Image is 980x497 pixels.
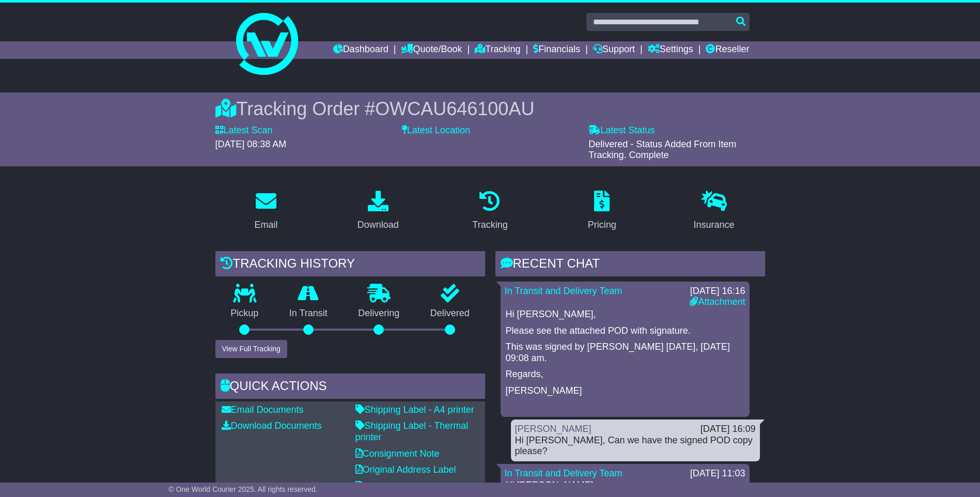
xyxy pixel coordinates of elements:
[581,187,623,236] a: Pricing
[506,369,744,380] p: Regards,
[515,424,592,434] a: [PERSON_NAME]
[215,308,274,319] p: Pickup
[506,325,744,337] p: Please see the attached POD with signature.
[475,41,520,59] a: Tracking
[351,187,406,236] a: Download
[247,187,284,236] a: Email
[357,218,399,232] div: Download
[588,125,655,136] label: Latest Status
[515,435,756,457] div: Hi [PERSON_NAME], Can we have the signed POD copy please?
[415,308,485,319] p: Delivered
[690,297,745,307] a: Attachment
[215,374,485,401] div: Quick Actions
[168,485,318,493] span: © One World Courier 2025. All rights reserved.
[506,309,744,320] p: Hi [PERSON_NAME],
[215,251,485,279] div: Tracking history
[588,139,736,161] span: Delivered - Status Added From Item Tracking. Complete
[402,125,470,136] label: Latest Location
[215,125,273,136] label: Latest Scan
[495,251,765,279] div: RECENT CHAT
[222,405,304,415] a: Email Documents
[215,139,287,149] span: [DATE] 08:38 AM
[690,286,745,297] div: [DATE] 16:16
[215,98,765,120] div: Tracking Order #
[593,41,635,59] a: Support
[533,41,580,59] a: Financials
[355,464,456,475] a: Original Address Label
[687,187,741,236] a: Insurance
[222,421,322,431] a: Download Documents
[465,187,514,236] a: Tracking
[274,308,343,319] p: In Transit
[506,341,744,364] p: This was signed by [PERSON_NAME] [DATE], [DATE] 09:08 am.
[472,218,507,232] div: Tracking
[690,468,745,479] div: [DATE] 11:03
[333,41,388,59] a: Dashboard
[701,424,756,435] div: [DATE] 16:09
[694,218,735,232] div: Insurance
[588,218,616,232] div: Pricing
[505,468,623,478] a: In Transit and Delivery Team
[506,480,744,491] p: Hi [PERSON_NAME]
[355,448,440,459] a: Consignment Note
[505,286,623,296] a: In Transit and Delivery Team
[506,385,744,397] p: [PERSON_NAME]
[355,421,469,442] a: Shipping Label - Thermal printer
[355,405,474,415] a: Shipping Label - A4 printer
[215,340,287,358] button: View Full Tracking
[375,98,534,119] span: OWCAU646100AU
[254,218,277,232] div: Email
[355,481,422,491] a: Address Label
[343,308,415,319] p: Delivering
[648,41,693,59] a: Settings
[706,41,749,59] a: Reseller
[401,41,462,59] a: Quote/Book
